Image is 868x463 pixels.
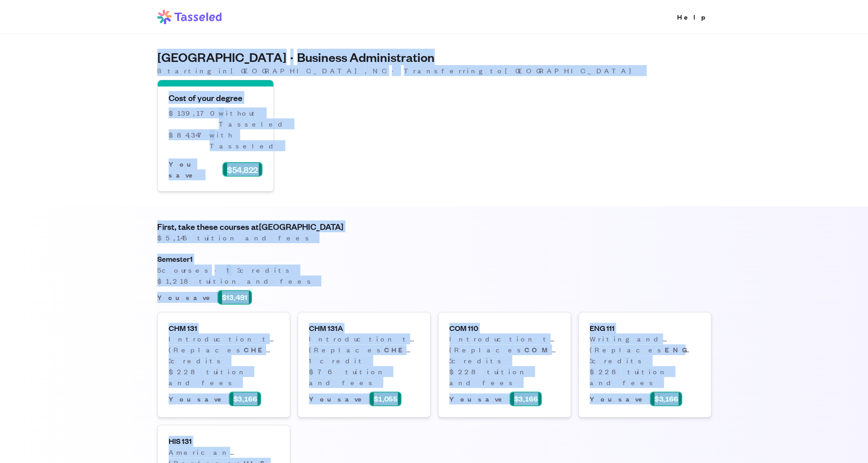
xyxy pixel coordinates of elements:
dd: 13 credit s [226,265,293,275]
span: · [215,265,224,275]
dt: You save [169,393,227,404]
h5: HIS 131 [169,436,279,447]
dd: Introduction to Chemistry Lab [309,333,419,344]
dd: (Replaces ) [590,344,700,355]
span: 1 credit [309,356,366,365]
dd: $ 3,166 [229,392,262,406]
dt: You save [449,393,508,404]
button: Help [675,11,711,22]
dd: tuition and fees [449,366,560,388]
span: $ 228 [449,366,480,376]
span: [GEOGRAPHIC_DATA] [157,49,287,65]
span: $ 228 [590,366,620,376]
dd: tuition and fees [157,275,711,286]
span: $ 5,145 [157,233,190,242]
dd: tuition and fees [309,366,419,388]
dd: $ 1,055 [369,392,402,406]
span: Starting in [157,66,231,75]
dd: (Replaces ) [449,344,560,355]
dt: You save [590,393,648,404]
dt: You save [157,292,216,303]
dd: (Replaces ) [309,344,419,355]
dd: Introduction to Communication [449,333,560,344]
dd: $ 3,166 [650,392,683,406]
span: · [290,49,293,65]
h5: CHM 131A [309,323,419,334]
dd: Writing and Inquiry [590,333,700,344]
dd: tuition and fees [157,232,711,243]
span: $ 228 [169,366,199,376]
h4: Semester 1 [157,254,711,265]
dt: with Tasseled [210,129,278,151]
dt: without Tasseled [219,107,287,129]
dd: $ 139,170 [169,107,217,129]
span: · [392,65,401,76]
dd: $ 13,491 [217,290,252,305]
span: $ 76 [309,366,338,376]
h2: First, take these courses at [GEOGRAPHIC_DATA] [157,221,711,232]
dd: tuition and fees [590,366,700,388]
h5: CHM 131 [169,323,279,334]
span: 3 credit s [169,356,224,365]
h2: Cost of your degree [169,91,262,104]
span: $ 54,822 [222,162,262,177]
dd: Transferring to [GEOGRAPHIC_DATA] [404,65,639,76]
span: $ 1,218 [157,276,192,285]
dd: American History I [169,447,279,458]
span: 3 credit s [590,356,645,365]
span: 3 credit s [449,356,505,365]
h5: COM 110 [449,323,560,334]
dd: (Replaces ) [169,344,279,355]
dd: $ 3,166 [509,392,542,406]
dd: tuition and fees [169,366,279,388]
dd: $ 84,347 [169,129,208,151]
span: Business Administration [297,49,435,65]
h5: ENG 111 [590,323,700,334]
span: [GEOGRAPHIC_DATA] , NC [157,65,389,76]
dd: Introduction to Chemistry [169,333,279,344]
span: 5 course s [157,265,212,275]
dt: You save [169,158,221,180]
dt: You save [309,393,367,404]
